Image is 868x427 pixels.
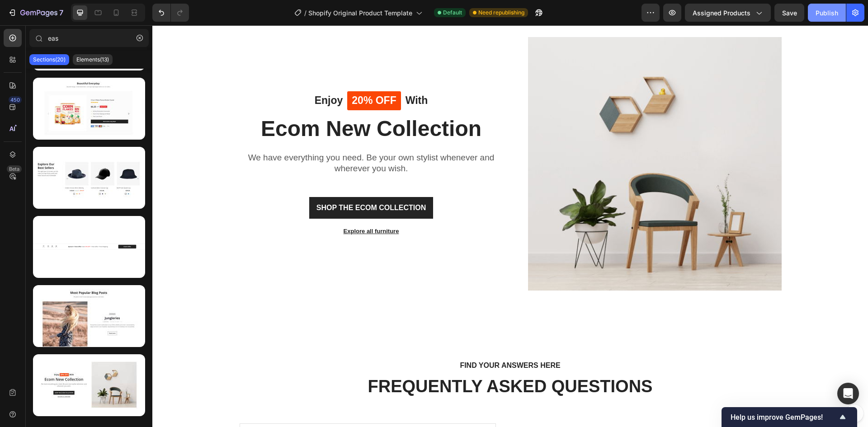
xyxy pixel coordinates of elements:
div: Open Intercom Messenger [837,383,859,404]
span: Save [782,9,797,17]
div: Beta [7,165,22,173]
div: SHOP THE ECOM COLLECTION [164,177,274,188]
p: 20% OFF [199,69,244,82]
p: Sections(20) [33,56,66,63]
button: Assigned Products [685,4,771,22]
p: FREQUENTLY ASKED QUESTIONS [88,351,628,372]
button: Save [774,4,804,22]
input: Search Sections & Elements [29,29,149,47]
span: Shopify Original Product Template [308,8,412,18]
button: Show survey - Help us improve GemPages! [731,412,848,422]
u: Explore all furniture [191,202,247,209]
p: Enjoy [162,69,191,82]
span: Help us improve GemPages! [731,413,837,422]
button: 7 [4,4,67,22]
button: Publish [808,4,846,22]
span: Need republishing [478,9,524,17]
div: Publish [816,8,838,18]
p: 7 [59,7,63,18]
p: We have everything you need. Be your own stylist whenever and wherever you wish. [88,127,350,149]
p: With [253,69,276,82]
p: Elements(13) [76,56,109,63]
div: Undo/Redo [152,4,189,22]
p: FIND YOUR ANSWERS HERE [95,335,621,346]
div: 450 [9,96,22,103]
span: Default [443,9,462,17]
p: Ecom New Collection [88,89,350,117]
button: SHOP THE ECOM COLLECTION [157,172,281,193]
iframe: Design area [152,25,868,427]
span: / [304,8,307,18]
span: Assigned Products [693,8,750,18]
img: Alt Image [376,12,629,265]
